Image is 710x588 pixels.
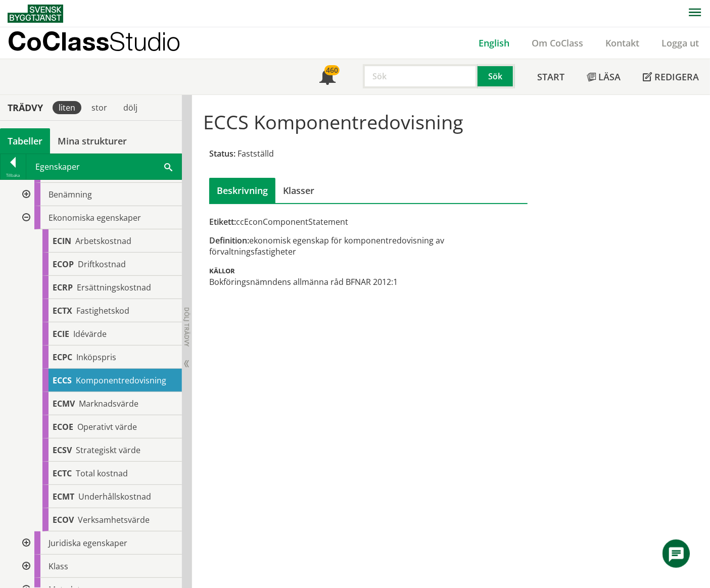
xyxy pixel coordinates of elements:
[77,282,151,293] span: Ersättningskostnad
[2,102,49,113] div: Trädvy
[78,491,151,502] span: Underhållskostnad
[324,65,340,75] div: 460
[209,178,275,203] div: Beskrivning
[576,59,632,94] a: Läsa
[594,37,650,49] a: Kontakt
[209,235,528,257] div: ekonomisk egenskap för komponentredovisning av förvaltningsfastigheter
[53,235,71,247] span: ECIN
[8,27,202,59] a: CoClassStudio
[53,491,74,502] span: ECMT
[117,101,144,114] div: dölj
[8,35,180,47] p: CoClass
[632,59,710,94] a: Redigera
[209,148,235,159] span: Status:
[49,561,68,572] span: Klass
[182,307,191,347] span: Dölj trädvy
[209,216,528,227] div: ccEconComponentStatement
[53,328,69,339] span: ECIE
[77,421,137,432] span: Operativt värde
[650,37,710,49] a: Logga ut
[53,282,73,293] span: ECRP
[537,71,564,83] span: Start
[319,70,336,86] span: Notifikationer
[467,37,520,49] a: English
[53,375,72,386] span: ECCS
[478,64,515,88] button: Sök
[8,5,63,23] img: Svensk Byggtjänst
[209,265,528,274] div: Källor
[526,59,576,94] a: Start
[53,352,72,363] span: ECPC
[76,305,129,316] span: Fastighetskod
[654,71,699,83] span: Redigera
[275,178,322,203] div: Klasser
[53,305,72,316] span: ECTX
[85,101,113,114] div: stor
[26,154,181,179] div: Egenskaper
[76,375,166,386] span: Komponentredovisning
[109,26,180,56] span: Studio
[164,161,172,172] span: Sök i tabellen
[1,171,26,179] div: Tillbaka
[598,71,621,83] span: Läsa
[53,468,72,479] span: ECTC
[73,328,107,339] span: Idévärde
[53,398,75,409] span: ECMV
[49,189,92,200] span: Benämning
[308,59,347,94] a: 460
[78,259,126,270] span: Driftkostnad
[75,235,131,247] span: Arbetskostnad
[203,111,699,133] h1: ECCS Komponentredovisning
[79,398,138,409] span: Marknadsvärde
[238,148,274,159] span: Fastställd
[209,216,236,227] span: Etikett:
[520,37,594,49] a: Om CoClass
[53,101,81,114] div: liten
[53,514,74,525] span: ECOV
[53,421,73,432] span: ECOE
[78,514,150,525] span: Verksamhetsvärde
[209,235,249,246] span: Definition:
[49,212,141,223] span: Ekonomiska egenskaper
[76,445,140,456] span: Strategiskt värde
[363,64,478,88] input: Sök
[53,445,72,456] span: ECSV
[50,128,134,154] a: Mina strukturer
[209,276,528,287] div: Bokföringsnämndens allmänna råd BFNAR 2012:1
[76,468,128,479] span: Total kostnad
[76,352,116,363] span: Inköpspris
[49,537,127,549] span: Juridiska egenskaper
[53,259,74,270] span: ECOP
